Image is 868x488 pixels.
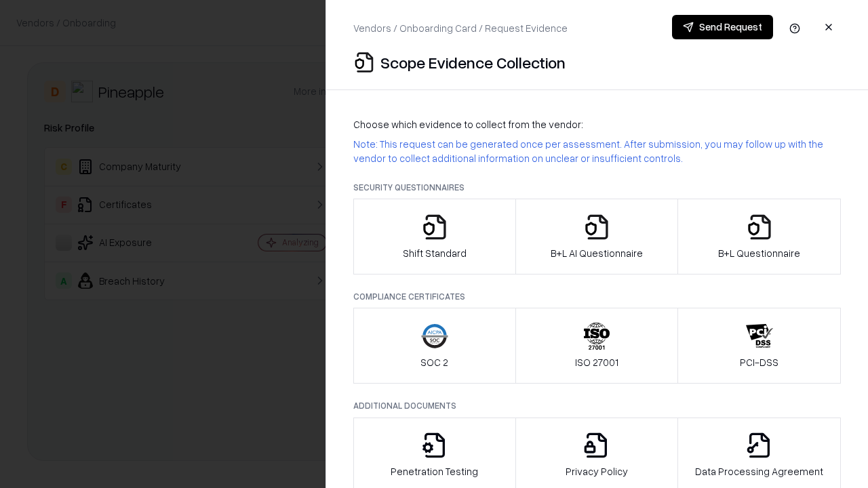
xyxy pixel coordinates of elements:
p: Penetration Testing [391,464,478,479]
p: Additional Documents [353,400,841,411]
p: ISO 27001 [575,355,618,369]
p: Compliance Certificates [353,291,841,302]
p: Shift Standard [403,246,467,260]
button: Shift Standard [353,199,516,274]
button: PCI-DSS [677,308,841,384]
p: B+L Questionnaire [718,246,800,260]
button: Send Request [672,15,773,39]
p: Security Questionnaires [353,182,841,193]
p: Scope Evidence Collection [380,52,566,73]
button: B+L Questionnaire [677,199,841,274]
p: Vendors / Onboarding Card / Request Evidence [353,21,568,35]
button: SOC 2 [353,308,516,384]
p: Choose which evidence to collect from the vendor: [353,117,841,131]
p: Data Processing Agreement [695,464,823,479]
p: Note: This request can be generated once per assessment. After submission, you may follow up with... [353,137,841,165]
p: Privacy Policy [566,464,628,479]
p: SOC 2 [420,355,448,369]
button: B+L AI Questionnaire [515,199,679,274]
p: PCI-DSS [740,355,778,369]
p: B+L AI Questionnaire [551,246,643,260]
button: ISO 27001 [515,308,679,384]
